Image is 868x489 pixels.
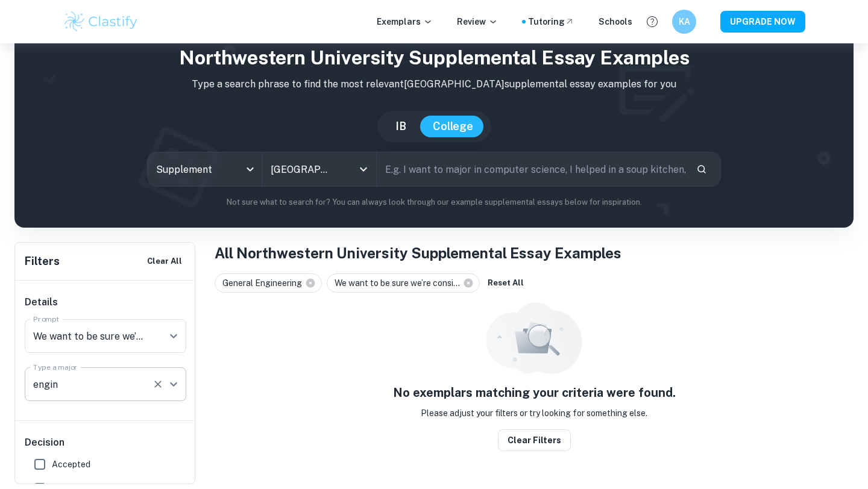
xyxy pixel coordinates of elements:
p: Type a search phrase to find the most relevant [GEOGRAPHIC_DATA] supplemental essay examples for you [24,77,844,92]
button: Open [165,328,182,344]
h6: Filters [25,253,60,270]
div: We want to be sure we’re consi... [327,273,480,293]
h1: All Northwestern University Supplemental Essay Examples [215,242,854,264]
input: E.g. I want to major in computer science, I helped in a soup kitchen, I want to join the debate t... [377,152,687,186]
button: IB [383,116,418,137]
button: Clear [149,376,166,393]
span: We want to be sure we’re consi... [335,276,465,290]
p: Review [457,15,498,28]
h6: Decision [25,435,186,450]
h1: Northwestern University Supplemental Essay Examples [24,43,844,72]
img: Clastify logo [63,10,139,34]
button: College [421,116,485,137]
button: Open [165,376,182,393]
button: Clear filters [498,429,571,451]
a: Tutoring [528,15,574,28]
span: Accepted [52,458,90,471]
a: Schools [599,15,632,28]
button: Help and Feedback [642,11,662,32]
button: Reset All [485,274,527,292]
h6: KA [678,15,691,28]
label: Type a major [33,362,78,372]
span: General Engineering [222,276,307,290]
button: KA [672,10,696,34]
div: General Engineering [215,273,322,293]
button: UPGRADE NOW [720,11,805,33]
p: Not sure what to search for? You can always look through our example supplemental essays below fo... [24,196,844,208]
button: Search [691,159,712,179]
h5: No exemplars matching your criteria were found. [393,384,676,402]
label: Prompt [33,314,60,324]
button: Open [355,161,372,178]
div: Supplement [148,152,262,186]
p: Exemplars [377,15,433,28]
button: Clear All [144,252,185,270]
h6: Details [25,295,186,310]
p: Please adjust your filters or try looking for something else. [421,406,647,420]
img: empty_state_resources.svg [486,302,582,374]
